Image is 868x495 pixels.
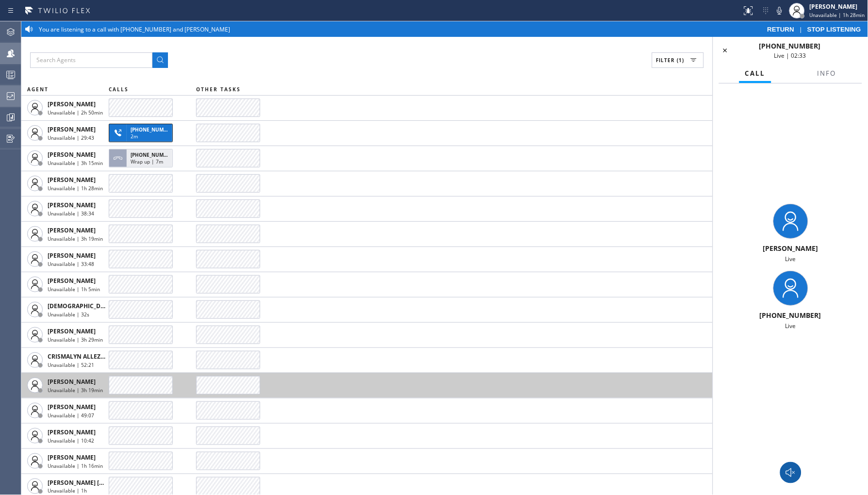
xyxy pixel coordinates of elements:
[39,25,230,33] span: You are listening to a call with [PHONE_NUMBER] and [PERSON_NAME]
[131,158,163,165] span: Wrap up | 7m
[48,362,94,368] span: Unavailable | 52:21
[717,244,864,253] div: [PERSON_NAME]
[48,462,103,469] span: Unavailable | 1h 16min
[785,255,796,263] span: Live
[48,100,96,108] span: [PERSON_NAME]
[48,437,94,444] span: Unavailable | 10:42
[48,125,96,133] span: [PERSON_NAME]
[656,57,684,64] span: Filter (1)
[807,26,861,33] span: STOP LISTENING
[131,126,175,133] span: [PHONE_NUMBER]
[48,428,96,436] span: [PERSON_NAME]
[48,286,100,293] span: Unavailable | 1h 5min
[745,69,766,78] span: Call
[760,311,821,320] span: [PHONE_NUMBER]
[48,134,94,141] span: Unavailable | 29:43
[48,150,96,159] span: [PERSON_NAME]
[48,378,96,386] span: [PERSON_NAME]
[131,151,175,158] span: [PHONE_NUMBER]
[48,453,96,462] span: [PERSON_NAME]
[48,403,96,411] span: [PERSON_NAME]
[48,210,94,217] span: Unavailable | 38:34
[27,86,49,93] span: AGENT
[48,387,103,394] span: Unavailable | 3h 19min
[109,86,129,93] span: CALLS
[773,4,786,17] button: Mute
[48,261,94,267] span: Unavailable | 33:48
[48,311,89,318] span: Unavailable | 32s
[48,352,108,361] span: CRISMALYN ALLEZER
[48,109,103,116] span: Unavailable | 2h 50min
[774,51,806,60] span: Live | 02:33
[768,26,795,33] span: RETURN
[48,201,96,209] span: [PERSON_NAME]
[48,277,96,285] span: [PERSON_NAME]
[30,52,152,68] input: Search Agents
[652,52,704,68] button: Filter (1)
[810,2,865,11] div: [PERSON_NAME]
[739,64,771,83] button: Call
[802,25,866,33] button: STOP LISTENING
[48,176,96,184] span: [PERSON_NAME]
[109,121,176,145] button: [PHONE_NUMBER]2m
[763,25,866,33] div: |
[196,86,241,93] span: OTHER TASKS
[48,251,96,260] span: [PERSON_NAME]
[48,327,96,335] span: [PERSON_NAME]
[48,160,103,166] span: Unavailable | 3h 15min
[763,25,800,33] button: RETURN
[818,69,836,78] span: Info
[810,12,865,18] span: Unavailable | 1h 28min
[48,478,145,487] span: [PERSON_NAME] [PERSON_NAME]
[48,336,103,343] span: Unavailable | 3h 29min
[48,226,96,234] span: [PERSON_NAME]
[48,185,103,192] span: Unavailable | 1h 28min
[109,146,176,170] button: [PHONE_NUMBER]Wrap up | 7m
[48,302,162,310] span: [DEMOGRAPHIC_DATA][PERSON_NAME]
[812,64,842,83] button: Info
[48,235,103,242] span: Unavailable | 3h 19min
[785,322,796,330] span: Live
[759,41,821,50] span: [PHONE_NUMBER]
[48,412,94,419] span: Unavailable | 49:07
[780,462,801,483] button: Monitor Call
[48,488,87,495] span: Unavailable | 1h
[131,133,138,140] span: 2m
